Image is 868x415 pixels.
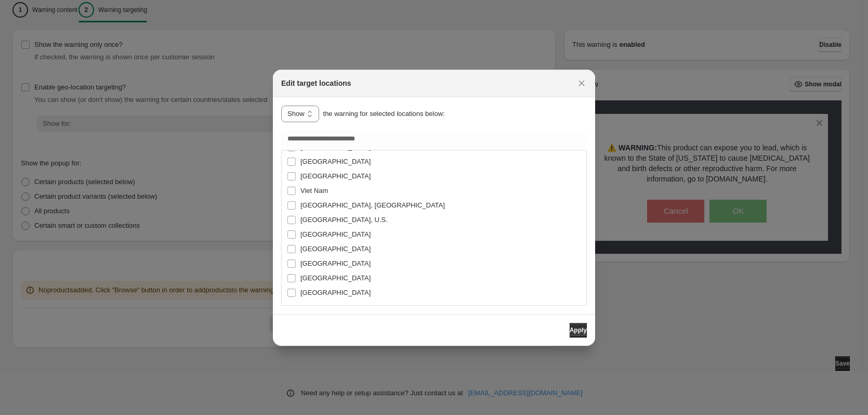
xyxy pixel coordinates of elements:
span: Apply [570,326,587,334]
span: [GEOGRAPHIC_DATA], [GEOGRAPHIC_DATA] [300,201,445,209]
span: [GEOGRAPHIC_DATA] [300,158,371,165]
span: [GEOGRAPHIC_DATA] [300,274,371,282]
span: [GEOGRAPHIC_DATA] [300,230,371,238]
span: [GEOGRAPHIC_DATA] [300,245,371,253]
span: [GEOGRAPHIC_DATA] [300,172,371,180]
p: the warning for selected locations below: [323,109,445,119]
button: Close [574,76,589,90]
h2: Edit target locations [281,78,351,88]
span: [GEOGRAPHIC_DATA] [300,143,371,151]
button: Apply [570,323,587,338]
span: [GEOGRAPHIC_DATA] [300,260,371,267]
span: Viet Nam [300,187,328,194]
span: [GEOGRAPHIC_DATA] [300,289,371,296]
span: [GEOGRAPHIC_DATA], U.S. [300,216,388,224]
